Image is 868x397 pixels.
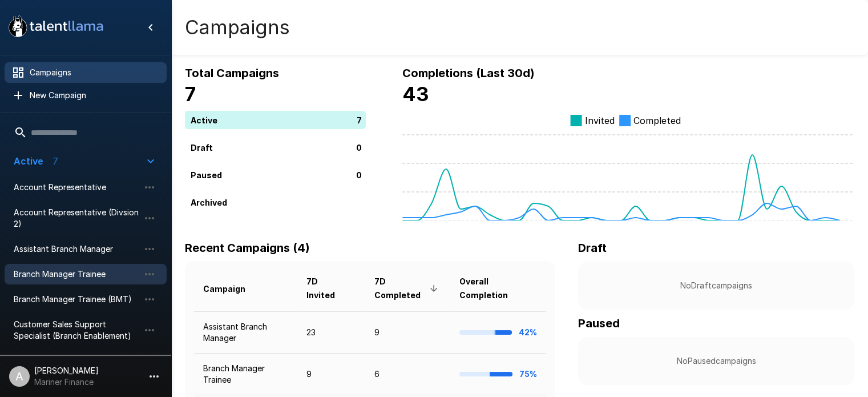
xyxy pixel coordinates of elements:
[374,275,441,302] span: 7D Completed
[185,82,196,106] b: 7
[578,241,607,255] b: Draft
[596,280,836,291] p: No Draft campaigns
[402,66,535,80] b: Completions (Last 30d)
[365,354,450,395] td: 6
[185,15,290,39] h4: Campaigns
[306,275,356,302] span: 7D Invited
[402,82,429,106] b: 43
[194,311,297,353] td: Assistant Branch Manager
[297,311,365,353] td: 23
[185,66,279,80] b: Total Campaigns
[356,141,362,153] p: 0
[519,327,537,337] b: 42%
[185,241,310,255] b: Recent Campaigns (4)
[459,275,537,302] span: Overall Completion
[297,354,365,395] td: 9
[596,355,836,367] p: No Paused campaigns
[194,354,297,395] td: Branch Manager Trainee
[357,114,362,126] p: 7
[356,169,362,181] p: 0
[519,369,537,379] b: 75%
[203,282,260,296] span: Campaign
[578,316,620,330] b: Paused
[365,311,450,353] td: 9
